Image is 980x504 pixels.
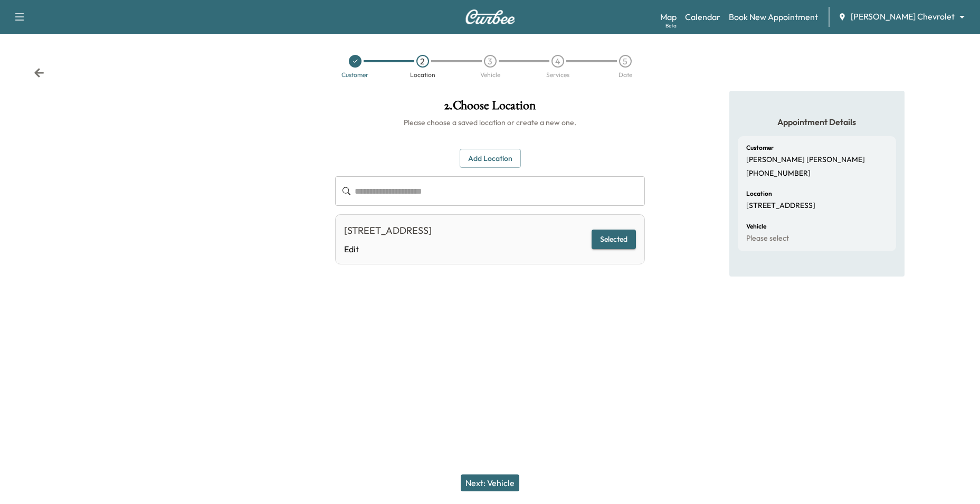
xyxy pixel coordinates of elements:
div: 2 [416,55,429,68]
div: [STREET_ADDRESS] [344,223,432,238]
div: Vehicle [480,72,500,78]
a: Book New Appointment [729,11,818,23]
div: 5 [619,55,632,68]
div: Beta [665,22,677,30]
a: Edit [344,243,432,255]
p: [PHONE_NUMBER] [746,169,811,178]
img: Curbee Logo [465,9,516,24]
p: [PERSON_NAME] [PERSON_NAME] [746,155,865,165]
div: 3 [484,55,497,68]
h5: Appointment Details [738,116,896,128]
h6: Customer [746,145,774,151]
h6: Location [746,191,772,197]
div: Customer [341,72,368,78]
div: 4 [551,55,564,68]
a: Calendar [685,11,720,23]
h6: Please choose a saved location or create a new one. [335,117,645,128]
div: Services [546,72,569,78]
a: MapBeta [660,11,677,23]
div: Date [619,72,632,78]
p: Please select [746,234,789,243]
div: Location [410,72,435,78]
span: [PERSON_NAME] Chevrolet [851,11,955,23]
div: Back [34,68,44,78]
button: Add Location [460,149,521,168]
p: [STREET_ADDRESS] [746,201,815,211]
h1: 2 . Choose Location [335,99,645,117]
button: Selected [592,230,636,249]
button: Next: Vehicle [461,474,519,491]
h6: Vehicle [746,223,766,230]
